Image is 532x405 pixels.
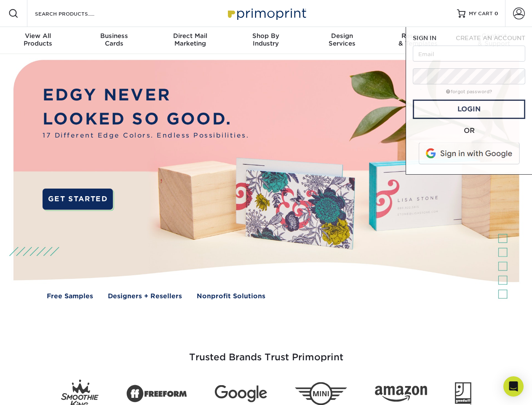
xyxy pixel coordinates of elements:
[108,292,182,301] a: Designers + Resellers
[47,292,93,301] a: Free Samples
[20,332,513,373] h3: Trusted Brands Trust Primoprint
[380,32,456,47] div: & Templates
[413,46,525,62] input: Email
[152,32,228,40] span: Direct Mail
[228,32,304,47] div: Industry
[43,189,113,210] a: GET STARTED
[43,107,249,131] p: LOOKED SO GOOD.
[152,32,228,47] div: Marketing
[503,376,524,397] div: Open Intercom Messenger
[456,35,525,41] span: CREATE AN ACCOUNT
[380,32,456,40] span: Resources
[228,27,304,54] a: Shop ByIndustry
[43,83,249,107] p: EDGY NEVER
[34,8,116,19] input: SEARCH PRODUCTS.....
[224,4,308,22] img: Primoprint
[455,382,471,405] img: Goodwill
[375,386,427,402] img: Amazon
[215,385,267,402] img: Google
[446,89,492,94] a: forgot password?
[228,32,304,40] span: Shop By
[197,292,265,301] a: Nonprofit Solutions
[380,27,456,54] a: Resources& Templates
[495,11,498,16] span: 0
[304,32,380,40] span: Design
[43,131,249,140] span: 17 Different Edge Colors. Endless Possibilities.
[413,126,525,136] div: OR
[152,27,228,54] a: Direct MailMarketing
[469,10,493,17] span: MY CART
[413,35,436,41] span: SIGN IN
[76,32,152,40] span: Business
[76,32,152,47] div: Cards
[304,32,380,47] div: Services
[76,27,152,54] a: BusinessCards
[304,27,380,54] a: DesignServices
[413,100,525,119] a: Login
